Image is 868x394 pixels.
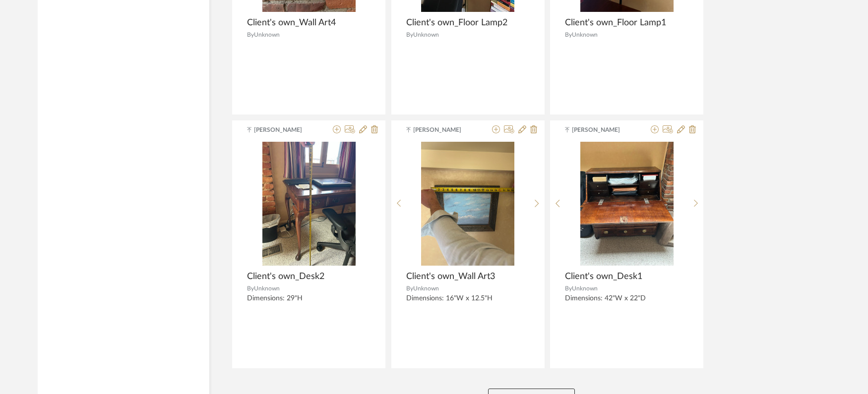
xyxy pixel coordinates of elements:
[565,17,666,28] span: Client's own_Floor Lamp1
[247,285,254,291] span: By
[406,32,413,38] span: By
[406,294,530,311] div: Dimensions: 16"W x 12.5"H
[572,125,634,134] span: [PERSON_NAME]
[580,142,674,266] img: Client's own_Desk1
[413,125,476,134] span: [PERSON_NAME]
[254,285,280,291] span: Unknown
[247,17,336,28] span: Client's own_Wall Art4
[254,32,280,38] span: Unknown
[262,142,356,266] img: Client's own_Desk2
[406,17,507,28] span: Client's own_Floor Lamp2
[247,294,371,311] div: Dimensions: 29"H
[254,125,316,134] span: [PERSON_NAME]
[406,285,413,291] span: By
[247,32,254,38] span: By
[413,32,439,38] span: Unknown
[565,32,572,38] span: By
[572,32,598,38] span: Unknown
[565,285,572,291] span: By
[406,271,495,282] span: Client's own_Wall Art3
[247,271,324,282] span: Client's own_Desk2
[565,271,642,282] span: Client's own_Desk1
[413,285,439,291] span: Unknown
[572,285,598,291] span: Unknown
[565,294,688,311] div: Dimensions: 42"W x 22"D
[421,142,514,266] img: Client's own_Wall Art3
